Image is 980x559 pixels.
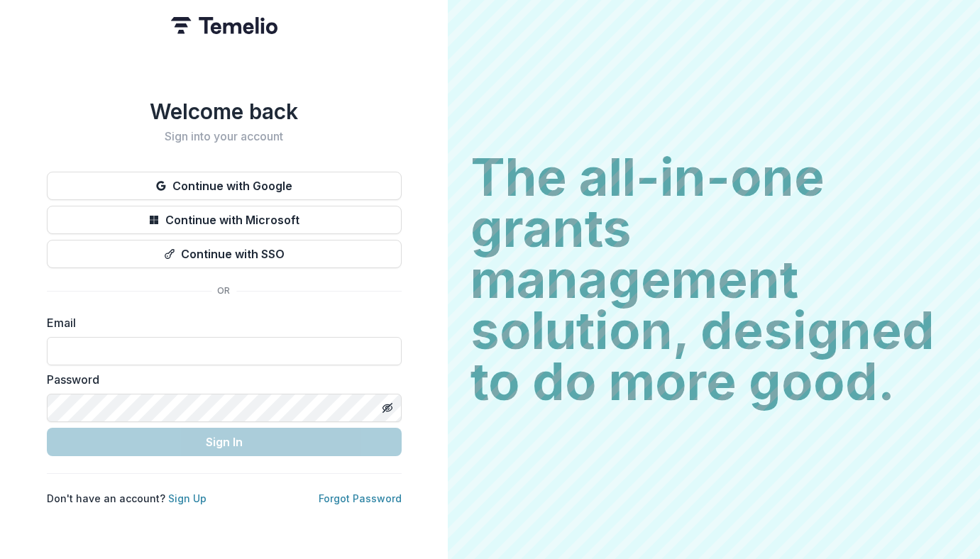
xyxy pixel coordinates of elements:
a: Forgot Password [319,492,402,504]
a: Sign Up [168,492,207,504]
button: Continue with SSO [47,240,402,268]
label: Password [47,371,393,388]
button: Toggle password visibility [376,397,399,419]
h2: Sign into your account [47,130,402,143]
button: Continue with Microsoft [47,206,402,234]
button: Continue with Google [47,172,402,200]
label: Email [47,314,393,331]
p: Don't have an account? [47,491,207,506]
h1: Welcome back [47,99,402,124]
button: Sign In [47,428,402,456]
img: Temelio [171,17,277,34]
